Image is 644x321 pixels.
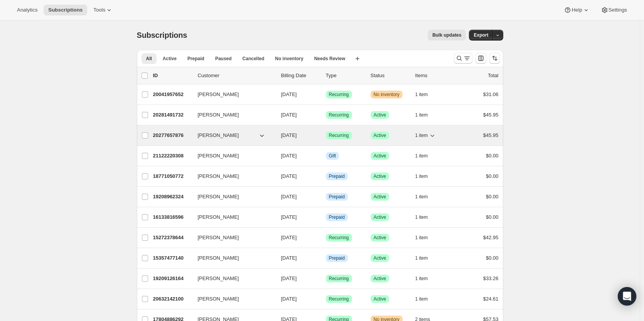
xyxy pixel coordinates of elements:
span: No inventory [275,56,303,62]
button: Export [469,30,493,41]
span: Active [374,275,386,282]
p: 20281491732 [153,111,192,119]
span: 1 item [415,255,428,261]
span: [PERSON_NAME] [198,91,239,98]
p: 20277657876 [153,132,192,139]
span: [DATE] [281,91,297,97]
span: 1 item [415,132,428,139]
span: [PERSON_NAME] [198,172,239,180]
span: 1 item [415,296,428,302]
button: [PERSON_NAME] [193,231,270,244]
span: Recurring [329,91,349,98]
p: 20632142100 [153,295,192,303]
span: [DATE] [281,255,297,261]
span: 1 item [415,112,428,118]
button: [PERSON_NAME] [193,272,270,285]
button: [PERSON_NAME] [193,109,270,121]
span: Active [374,132,386,139]
div: 18771050772[PERSON_NAME][DATE]InfoPrepaidSuccessActive1 item$0.00 [153,171,499,182]
span: $31.06 [483,91,499,97]
span: [DATE] [281,112,297,118]
button: Settings [596,5,632,15]
span: Recurring [329,112,349,118]
button: 1 item [415,212,437,223]
p: 16133816596 [153,213,192,221]
span: 1 item [415,235,428,241]
p: 15272378644 [153,234,192,242]
span: Export [474,32,488,38]
button: Create new view [351,53,364,64]
div: 21122220308[PERSON_NAME][DATE]InfoGiftSuccessActive1 item$0.00 [153,150,499,161]
span: [PERSON_NAME] [198,234,239,242]
span: Active [163,56,177,62]
span: Cancelled [243,56,265,62]
button: [PERSON_NAME] [193,252,270,264]
span: Prepaid [329,255,345,261]
p: 15357477140 [153,254,192,262]
span: 1 item [415,91,428,98]
div: 20281491732[PERSON_NAME][DATE]SuccessRecurringSuccessActive1 item$45.95 [153,110,499,120]
span: $33.26 [483,275,499,281]
span: $42.95 [483,235,499,240]
span: [PERSON_NAME] [198,152,239,160]
span: 1 item [415,194,428,200]
div: Open Intercom Messenger [618,287,636,306]
span: All [146,56,152,62]
span: Settings [609,7,627,13]
span: Active [374,194,386,200]
button: 1 item [415,232,437,243]
button: 1 item [415,273,437,284]
div: 15357477140[PERSON_NAME][DATE]InfoPrepaidSuccessActive1 item$0.00 [153,253,499,264]
p: Total [488,72,498,79]
button: Analytics [12,5,42,15]
p: 19208962324 [153,193,192,201]
span: [DATE] [281,296,297,302]
span: Prepaid [329,194,345,200]
p: 20041957652 [153,91,192,98]
span: [PERSON_NAME] [198,132,239,139]
button: Subscriptions [44,5,87,15]
button: Bulk updates [428,30,466,41]
span: $45.95 [483,132,499,138]
span: Active [374,173,386,179]
span: Prepaid [329,173,345,179]
p: 19209126164 [153,275,192,282]
span: $45.95 [483,112,499,118]
span: $0.00 [486,255,499,261]
span: Subscriptions [48,7,83,13]
span: Analytics [17,7,37,13]
span: [DATE] [281,214,297,220]
span: 1 item [415,275,428,282]
span: Active [374,214,386,220]
span: Subscriptions [137,31,187,39]
span: Prepaid [329,214,345,220]
button: 1 item [415,253,437,264]
span: [DATE] [281,173,297,179]
span: [PERSON_NAME] [198,213,239,221]
span: Paused [215,56,232,62]
span: No inventory [374,91,400,98]
span: $24.61 [483,296,499,302]
span: Recurring [329,296,349,302]
div: 19209126164[PERSON_NAME][DATE]SuccessRecurringSuccessActive1 item$33.26 [153,273,499,284]
button: Help [559,5,594,15]
button: Customize table column order and visibility [475,53,486,64]
span: Active [374,153,386,159]
span: $0.00 [486,194,499,199]
button: 1 item [415,110,437,120]
button: Search and filter results [454,53,472,64]
span: Tools [93,7,105,13]
span: Active [374,296,386,302]
span: [DATE] [281,194,297,199]
span: $0.00 [486,153,499,159]
span: 1 item [415,214,428,220]
span: Recurring [329,235,349,241]
span: [PERSON_NAME] [198,254,239,262]
span: [PERSON_NAME] [198,193,239,201]
button: [PERSON_NAME] [193,191,270,203]
span: [PERSON_NAME] [198,275,239,282]
span: Active [374,112,386,118]
span: [DATE] [281,153,297,159]
div: IDCustomerBilling DateTypeStatusItemsTotal [153,72,499,79]
div: 20632142100[PERSON_NAME][DATE]SuccessRecurringSuccessActive1 item$24.61 [153,294,499,304]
